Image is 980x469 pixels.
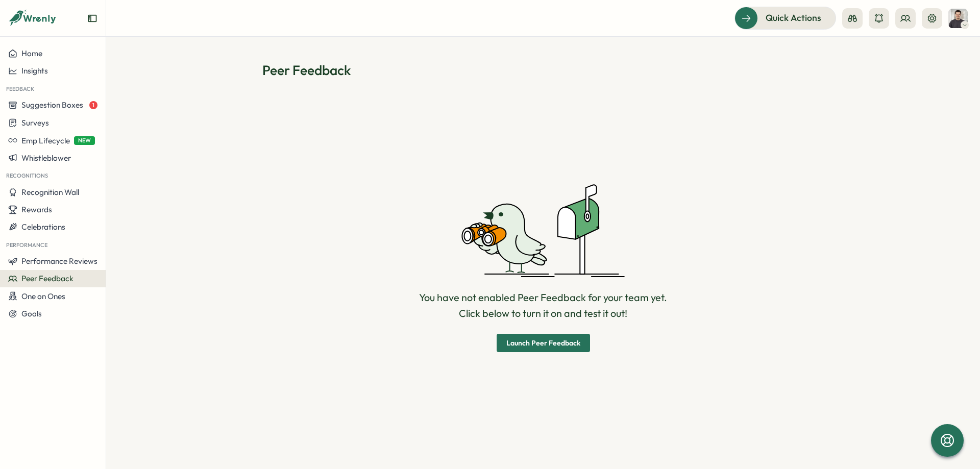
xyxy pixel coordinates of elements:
[21,118,49,128] span: Surveys
[262,61,824,79] h1: Peer Feedback
[21,256,97,266] span: Performance Reviews
[21,187,79,197] span: Recognition Wall
[506,339,580,347] span: Launch Peer Feedback
[21,66,48,76] span: Insights
[734,7,836,29] button: Quick Actions
[21,136,70,145] span: Emp Lifecycle
[21,153,71,163] span: Whistleblower
[74,136,95,145] span: NEW
[21,48,42,58] span: Home
[21,205,52,214] span: Rewards
[21,222,65,232] span: Celebrations
[21,309,42,318] span: Goals
[87,13,97,23] button: Expand sidebar
[21,291,65,301] span: One on Ones
[766,11,821,24] span: Quick Actions
[497,334,590,352] button: Launch Peer Feedback
[21,100,83,110] span: Suggestion Boxes
[419,290,667,322] p: You have not enabled Peer Feedback for your team yet. Click below to turn it on and test it out!
[948,9,968,28] img: Simon Head
[89,101,97,109] span: 1
[21,274,73,283] span: Peer Feedback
